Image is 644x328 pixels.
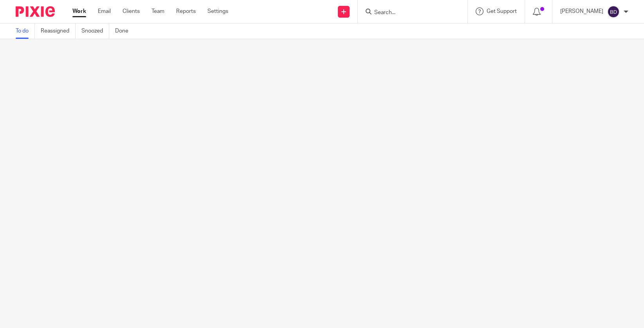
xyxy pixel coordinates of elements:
[176,7,196,15] a: Reports
[207,7,228,15] a: Settings
[16,6,55,17] img: Pixie
[487,9,517,14] span: Get Support
[98,7,111,15] a: Email
[41,24,76,39] a: Reassigned
[123,7,140,15] a: Clients
[373,9,444,16] input: Search
[560,7,603,15] p: [PERSON_NAME]
[152,7,164,15] a: Team
[115,24,134,39] a: Done
[72,7,86,15] a: Work
[81,24,109,39] a: Snoozed
[607,5,620,18] img: svg%3E
[16,24,35,39] a: To do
